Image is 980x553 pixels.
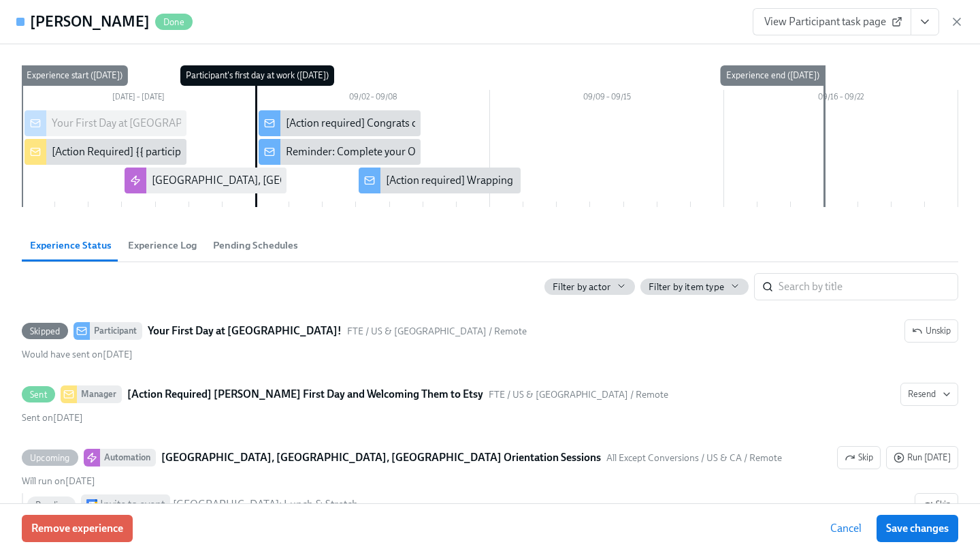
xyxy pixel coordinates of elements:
button: SkippedParticipantYour First Day at [GEOGRAPHIC_DATA]!FTE / US & [GEOGRAPHIC_DATA] / RemoteWould ... [904,319,958,343]
button: SentManager[Action Required] [PERSON_NAME] First Day and Welcoming Them to EtsyFTE / US & [GEOGRA... [900,383,958,406]
span: Skip [845,451,873,464]
span: Filter by item type [649,281,724,294]
span: Experience Status [30,238,112,253]
button: Filter by item type [640,279,749,295]
div: [Action Required] {{ participant.firstName }}’s First Day and Welcoming Them to Etsy [52,144,442,159]
h4: [PERSON_NAME] [30,12,150,32]
span: Pending [27,500,76,510]
button: Save changes [877,515,958,542]
div: [Action required] Congrats on finishing your first day! [286,116,532,131]
div: Experience start ([DATE]) [21,65,128,86]
div: Your First Day at [GEOGRAPHIC_DATA]! [52,116,239,131]
span: Cancel [830,522,862,535]
div: Reminder: Complete your Onboarding Tasks [286,144,493,159]
span: Save changes [886,522,949,535]
strong: [GEOGRAPHIC_DATA], [GEOGRAPHIC_DATA], [GEOGRAPHIC_DATA] Orientation Sessions [161,449,601,466]
div: [DATE] – [DATE] [22,90,256,108]
span: Skipped [22,326,68,336]
span: Resend [908,388,951,401]
button: UpcomingAutomation[GEOGRAPHIC_DATA], [GEOGRAPHIC_DATA], [GEOGRAPHIC_DATA] Orientation SessionsAll... [915,493,958,516]
button: Remove experience [22,515,133,542]
span: This message uses the "FTE / US & CA / Remote" audience [347,325,527,338]
div: 09/02 – 09/08 [256,90,490,108]
div: 09/09 – 09/15 [490,90,724,108]
span: Run [DATE] [894,451,951,464]
div: Manager [77,385,122,403]
span: All Except Conversions / US & CA / Remote [606,452,782,464]
span: FTE / US & [GEOGRAPHIC_DATA] / Remote [489,388,668,401]
span: Remove experience [31,522,123,535]
span: Tuesday, August 26th 2025, 3:00 pm [22,349,133,360]
div: Participant's first day at work ([DATE]) [180,65,334,86]
span: Pending Schedules [213,238,298,253]
span: Friday, August 29th 2025, 3:00 pm [22,475,95,487]
div: Invite to event [100,497,165,512]
span: Skip [922,498,951,511]
button: UpcomingAutomation[GEOGRAPHIC_DATA], [GEOGRAPHIC_DATA], [GEOGRAPHIC_DATA] Orientation SessionsAll... [886,446,958,469]
div: Participant [90,322,142,340]
span: Thursday, August 28th 2025, 10:37 am [22,412,83,424]
span: View Participant task page [764,15,900,29]
strong: Your First Day at [GEOGRAPHIC_DATA]! [148,323,342,339]
span: Unskip [912,324,951,338]
button: UpcomingAutomation[GEOGRAPHIC_DATA], [GEOGRAPHIC_DATA], [GEOGRAPHIC_DATA] Orientation SessionsAll... [837,446,881,469]
div: Experience end ([DATE]) [721,65,825,86]
div: 09/16 – 09/22 [724,90,958,108]
button: Cancel [821,515,871,542]
div: [GEOGRAPHIC_DATA], [GEOGRAPHIC_DATA], [GEOGRAPHIC_DATA] Orientation Sessions [152,173,578,188]
div: [GEOGRAPHIC_DATA]: Lunch & Stretch [173,497,358,512]
button: Filter by actor [544,279,635,295]
button: View task page [911,8,939,35]
input: Search by title [779,273,958,300]
strong: [Action Required] [PERSON_NAME] First Day and Welcoming Them to Etsy [127,386,483,402]
a: View Participant task page [753,8,911,35]
div: [Action required] Wrapping up Week One! [386,173,581,188]
span: Experience Log [128,238,197,253]
span: Upcoming [22,453,78,463]
span: Sent [22,390,55,400]
span: Filter by actor [553,281,610,294]
span: Done [155,17,193,27]
div: Automation [100,449,156,467]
